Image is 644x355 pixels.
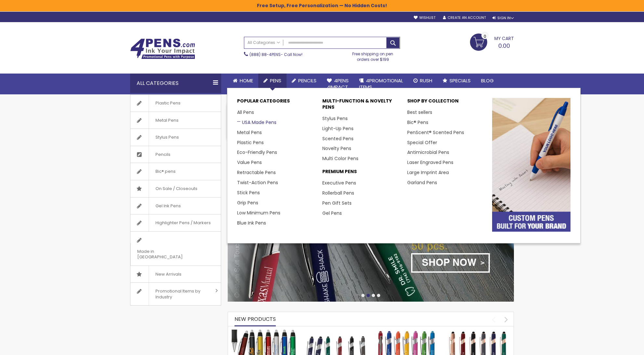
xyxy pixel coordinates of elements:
[322,169,401,178] p: Premium Pens
[449,77,471,84] span: Specials
[130,146,221,163] a: Pencils
[237,169,276,176] a: Retractable Pens
[149,198,187,214] span: Gel Ink Pens
[407,98,486,107] p: Shop By Collection
[346,49,400,62] div: Free shipping on pen orders over $199
[322,180,356,186] a: Executive Pens
[484,33,486,39] span: 0
[130,180,221,197] a: On Sale / Closeouts
[481,77,494,84] span: Blog
[407,119,428,126] a: Bic® Pens
[590,337,644,355] iframe: Reseñas de Clientes en Google
[498,42,510,50] span: 0.00
[407,159,453,166] a: Laser Engraved Pens
[488,314,499,325] div: prev
[322,115,348,122] a: Stylus Pens
[298,77,316,84] span: Pencils
[237,129,262,136] a: Metal Pens
[237,149,277,156] a: Eco-Friendly Pens
[359,77,403,90] span: 4PROMOTIONAL ITEMS
[270,77,281,84] span: Pens
[130,214,221,231] a: Highlighter Pens / Markers
[303,329,368,335] a: Custom Soft Touch Metal Pen - Stylus Top
[130,74,221,93] div: All Categories
[501,314,512,325] div: next
[407,179,437,186] a: Garland Pens
[237,98,315,107] p: Popular Categories
[374,329,439,335] a: Ellipse Softy Brights with Stylus Pen - Laser
[130,243,205,266] span: Made in [GEOGRAPHIC_DATA]
[149,180,204,197] span: On Sale / Closeouts
[240,77,253,84] span: Home
[322,135,354,142] a: Scented Pens
[237,119,276,126] a: USA Made Pens
[237,109,254,116] a: All Pens
[237,159,262,166] a: Value Pens
[130,163,221,180] a: Bic® pens
[322,125,354,132] a: Light-Up Pens
[476,74,499,88] a: Blog
[149,214,217,231] span: Highlighter Pens / Markers
[130,266,221,283] a: New Arrivals
[407,129,464,136] a: PenScent® Scented Pens
[237,189,260,196] a: Stick Pens
[149,266,188,283] span: New Arrivals
[408,74,437,88] a: Rush
[237,179,278,186] a: Twist-Action Pens
[322,155,358,162] a: Multi Color Pens
[443,15,486,20] a: Create an Account
[130,232,221,266] a: Made in [GEOGRAPHIC_DATA]
[149,163,182,180] span: Bic® pens
[231,329,296,335] a: The Barton Custom Pens Special Offer
[130,95,221,112] a: Plastic Pens
[446,329,511,335] a: Ellipse Softy Rose Gold Classic with Stylus Pen - Silver Laser
[237,139,264,146] a: Plastic Pens
[149,283,213,305] span: Promotional Items by Industry
[249,52,302,57] span: - Call Now!
[237,199,258,206] a: Grip Pens
[130,38,195,59] img: 4Pens Custom Pens and Promotional Products
[354,74,408,95] a: 4PROMOTIONALITEMS
[407,139,437,146] a: Special Offer
[130,283,221,305] a: Promotional Items by Industry
[327,77,349,90] span: 4Pens 4impact
[322,190,354,196] a: Rollerball Pens
[237,210,280,216] a: Low Minimum Pens
[237,220,266,226] a: Blue Ink Pens
[228,74,258,88] a: Home
[492,98,570,232] img: custom-pens
[407,109,432,116] a: Best sellers
[322,210,342,216] a: Gel Pens
[407,169,449,176] a: Large Imprint Area
[248,40,280,45] span: All Categories
[322,98,401,114] p: Multi-Function & Novelty Pens
[249,52,281,57] a: (888) 88-4PENS
[322,74,354,95] a: 4Pens4impact
[130,198,221,214] a: Gel Ink Pens
[322,200,352,206] a: Pen Gift Sets
[149,146,177,163] span: Pencils
[287,74,322,88] a: Pencils
[149,112,185,129] span: Metal Pens
[407,149,449,156] a: Antimicrobial Pens
[322,145,351,152] a: Novelty Pens
[149,129,185,146] span: Stylus Pens
[420,77,432,84] span: Rush
[130,129,221,146] a: Stylus Pens
[235,315,276,323] span: New Products
[470,34,514,50] a: 0.00 0
[492,16,514,20] div: Sign In
[149,95,187,112] span: Plastic Pens
[258,74,287,88] a: Pens
[244,37,283,48] a: All Categories
[437,74,476,88] a: Specials
[414,15,436,20] a: Wishlist
[130,112,221,129] a: Metal Pens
